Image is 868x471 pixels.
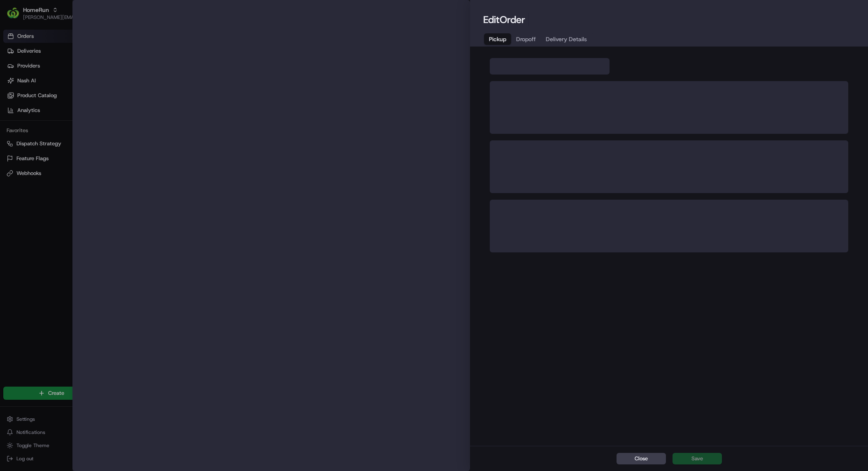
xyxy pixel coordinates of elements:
h1: Edit [483,13,525,26]
span: Delivery Details [546,35,587,43]
span: Order [500,13,525,26]
span: Pickup [489,35,506,43]
span: Dropoff [516,35,536,43]
button: Close [617,453,666,464]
